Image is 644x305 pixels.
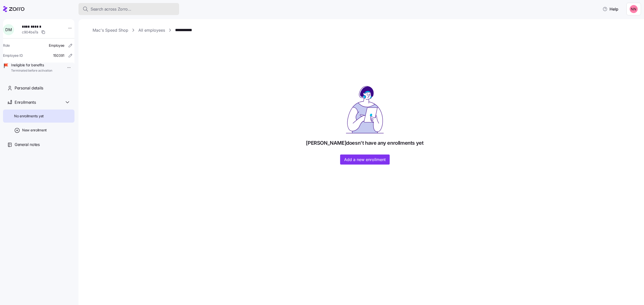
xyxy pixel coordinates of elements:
span: New enrollment [22,128,47,133]
span: General notes [15,141,40,148]
span: Search across Zorro... [91,6,131,12]
button: Search across Zorro... [78,3,179,15]
span: Add a new enrollment [344,157,386,163]
span: Personal details [15,85,43,91]
button: Add a new enrollment [340,155,390,165]
button: Help [598,4,622,14]
a: Mac's Speed Shop [93,27,128,33]
h1: [PERSON_NAME] doesn't have any enrollments yet [306,140,423,146]
span: Employee ID [3,53,23,58]
span: Enrollments [15,99,36,106]
span: Help [602,6,618,12]
span: Ineligible for benefits [11,63,52,68]
span: No enrollments yet [14,114,44,119]
span: D M [5,28,12,32]
span: Role [3,43,10,48]
span: c904be7a [22,30,38,35]
span: Terminated before activation [11,69,52,73]
span: Employee [49,43,64,48]
img: 37cb906d10cb440dd1cb011682786431 [630,5,638,13]
a: All employees [138,27,165,33]
span: 150391 [53,53,64,58]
